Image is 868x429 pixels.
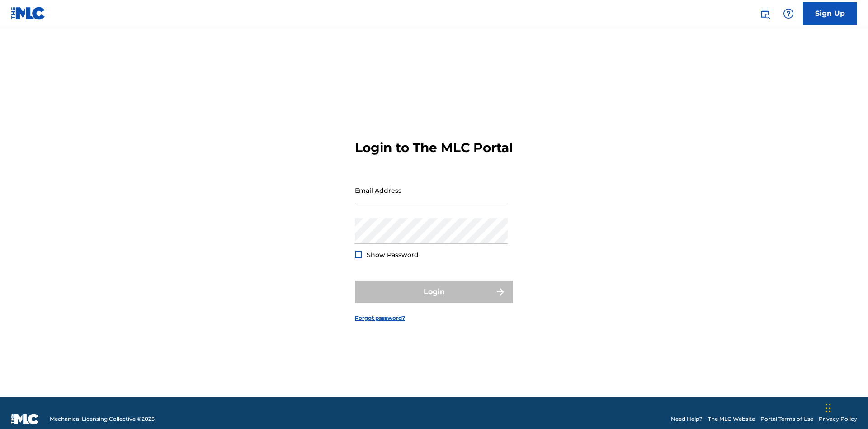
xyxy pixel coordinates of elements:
[819,415,857,423] a: Privacy Policy
[355,314,405,322] a: Forgot password?
[826,395,831,422] div: Drag
[783,8,794,19] img: help
[756,5,774,23] a: Public Search
[671,415,703,423] a: Need Help?
[367,251,419,259] span: Show Password
[760,415,813,423] a: Portal Terms of Use
[708,415,755,423] a: The MLC Website
[779,5,797,23] div: Help
[50,415,155,423] span: Mechanical Licensing Collective © 2025
[803,2,857,25] a: Sign Up
[823,386,868,429] iframe: Chat Widget
[11,414,39,424] img: logo
[759,8,770,19] img: search
[355,140,513,156] h3: Login to The MLC Portal
[11,7,46,20] img: MLC Logo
